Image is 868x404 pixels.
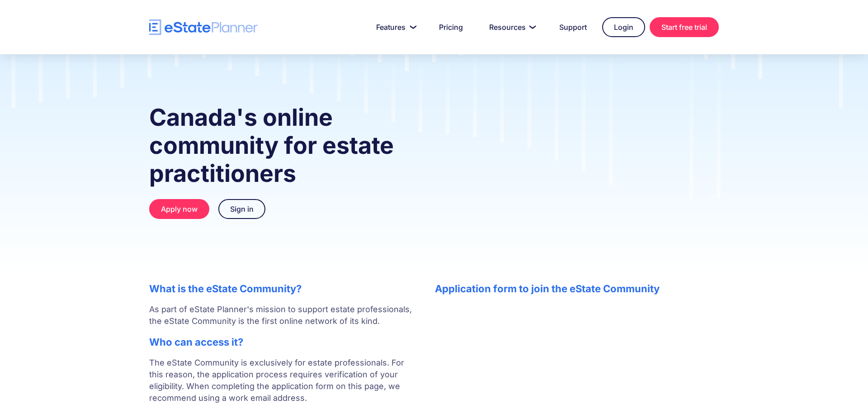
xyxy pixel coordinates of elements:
h2: Who can access it? [149,336,417,348]
p: As part of eState Planner's mission to support estate professionals, the eState Community is the ... [149,304,417,327]
a: Features [365,18,424,36]
h2: What is the eState Community? [149,283,417,295]
a: Apply now [149,199,209,219]
strong: Canada's online community for estate practitioners [149,103,394,188]
a: home [149,19,258,35]
a: Support [548,18,598,36]
h2: Application form to join the eState Community [435,283,719,295]
a: Sign in [218,199,265,219]
a: Start free trial [650,17,719,37]
a: Login [602,17,645,37]
a: Resources [478,18,544,36]
a: Pricing [428,18,474,36]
